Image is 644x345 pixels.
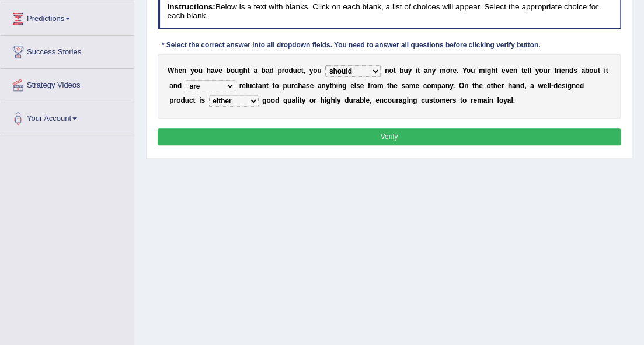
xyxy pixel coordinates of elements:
b: o [389,67,393,75]
b: a [405,82,409,90]
b: o [274,82,279,90]
b: r [239,82,242,90]
b: n [464,82,468,90]
b: w [538,82,543,90]
b: t [248,67,250,75]
b: e [502,67,506,75]
b: a [512,82,516,90]
b: n [565,67,569,75]
b: r [450,96,452,104]
b: t [598,67,600,75]
b: e [524,67,528,75]
b: v [505,67,509,75]
b: g [239,67,243,75]
b: s [573,67,577,75]
b: e [558,82,562,90]
b: d [569,67,573,75]
b: t [393,67,395,75]
b: c [189,96,193,104]
b: l [354,82,356,90]
b: c [252,82,256,90]
b: s [356,82,360,90]
b: . [513,96,514,104]
b: e [415,82,419,90]
b: n [409,96,413,104]
b: r [291,82,294,90]
b: a [253,67,257,75]
b: h [298,82,302,90]
b: a [530,82,534,90]
b: g [342,82,346,90]
b: r [370,82,373,90]
b: t [491,82,493,90]
b: n [445,82,450,90]
b: v [214,67,218,75]
b: o [462,96,467,104]
b: d [554,82,558,90]
b: s [401,82,405,90]
b: r [501,82,504,90]
b: a [507,96,511,104]
b: d [180,96,185,104]
b: t [387,82,389,90]
b: o [176,96,180,104]
b: y [302,96,306,104]
b: c [294,82,298,90]
b: o [266,96,270,104]
b: d [580,82,584,90]
b: y [535,67,539,75]
b: e [218,67,222,75]
b: t [521,67,524,75]
b: p [283,82,287,90]
b: h [491,67,495,75]
b: a [356,96,360,104]
a: Strategy Videos [1,69,134,98]
b: h [493,82,497,90]
b: r [353,96,356,104]
b: r [173,96,176,104]
b: u [317,67,321,75]
b: y [190,67,194,75]
b: u [287,82,291,90]
b: m [479,67,485,75]
b: d [275,96,279,104]
b: h [389,82,394,90]
b: t [301,67,304,75]
b: e [242,82,246,90]
b: u [248,82,252,90]
b: t [605,67,608,75]
b: a [302,82,306,90]
b: t [433,96,436,104]
b: r [548,67,551,75]
b: s [201,96,205,104]
b: m [477,96,483,104]
b: m [409,82,416,90]
b: h [330,96,335,104]
b: i [407,96,409,104]
b: y [503,96,507,104]
b: a [318,82,322,90]
b: h [508,82,512,90]
b: t [272,82,274,90]
b: n [321,82,325,90]
b: g [568,82,572,90]
b: l [497,96,499,104]
b: u [425,96,429,104]
b: i [297,96,299,104]
b: d [344,96,349,104]
b: i [199,96,201,104]
b: c [421,96,425,104]
b: g [402,96,406,104]
b: y [408,67,412,75]
b: e [365,96,370,104]
b: t [472,82,475,90]
b: e [497,82,502,90]
b: g [487,67,491,75]
b: r [450,67,453,75]
b: a [169,82,173,90]
b: o [486,82,490,90]
b: a [441,82,445,90]
b: m [440,96,446,104]
b: l [527,67,529,75]
b: y [432,67,436,75]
